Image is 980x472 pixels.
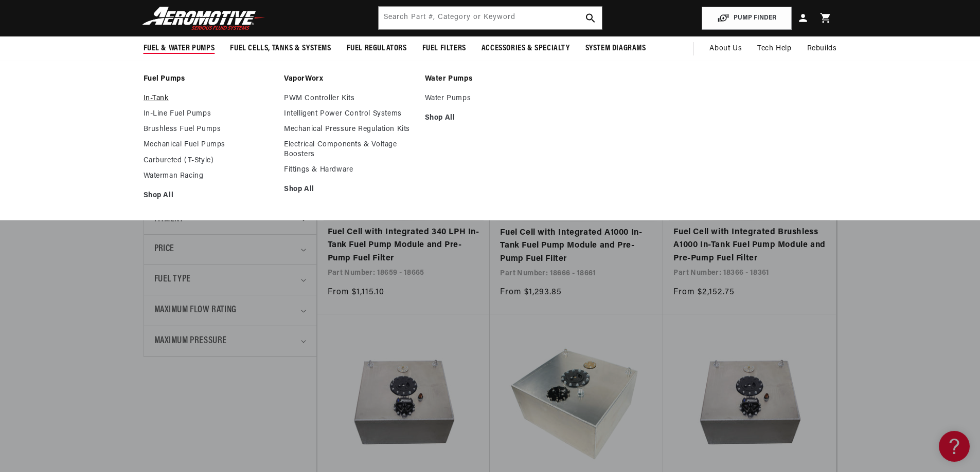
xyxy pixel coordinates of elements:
a: In-Tank [144,94,274,103]
a: Fittings & Hardware [284,165,415,175]
summary: Tech Help [750,36,799,61]
a: Water Pumps [425,74,556,84]
a: Shop All [284,185,415,194]
span: Rebuilds [807,43,837,54]
a: Fuel Pumps [144,74,274,84]
a: Water Pumps [425,94,556,103]
span: Fuel & Water Pumps [144,43,215,54]
span: Price [154,242,174,256]
a: Fuel Cell with Integrated Brushless A1000 In-Tank Fuel Pump Module and Pre-Pump Fuel Filter [673,226,826,266]
span: About Us [709,45,742,52]
button: PUMP FINDER [702,7,792,30]
span: Tech Help [757,43,791,54]
summary: Rebuilds [799,36,845,61]
a: Mechanical Fuel Pumps [144,140,274,149]
summary: Fuel Cells, Tanks & Systems [222,36,338,61]
span: Fuel Type [154,272,191,287]
summary: Fuel & Water Pumps [136,36,223,61]
a: Fuel Cell with Integrated 340 LPH In-Tank Fuel Pump Module and Pre-Pump Fuel Filter [328,226,480,266]
span: Fuel Regulators [347,43,407,54]
a: Waterman Racing [144,172,274,181]
summary: System Diagrams [578,36,654,61]
summary: Maximum Pressure (0 selected) [154,326,306,356]
span: Maximum Flow Rating [154,303,237,318]
summary: Price [154,235,306,264]
a: Brushless Fuel Pumps [144,125,274,134]
summary: Maximum Flow Rating (0 selected) [154,295,306,326]
a: Intelligent Power Control Systems [284,109,415,119]
a: Shop All [144,191,274,200]
img: Aeromotive [139,6,268,30]
a: Carbureted (T-Style) [144,156,274,165]
span: Accessories & Specialty [482,43,570,54]
a: Electrical Components & Voltage Boosters [284,140,415,159]
a: PWM Controller Kits [284,94,415,103]
a: Mechanical Pressure Regulation Kits [284,125,415,134]
summary: Fuel Regulators [339,36,415,61]
summary: Fuel Type (0 selected) [154,265,306,295]
span: System Diagrams [585,43,646,54]
button: search button [579,7,602,29]
a: Shop All [425,114,556,123]
input: Search by Part Number, Category or Keyword [379,7,602,29]
a: In-Line Fuel Pumps [144,109,274,119]
span: Fuel Filters [422,43,466,54]
a: Fuel Cell with Integrated A1000 In-Tank Fuel Pump Module and Pre-Pump Fuel Filter [500,226,653,266]
a: About Us [702,36,750,61]
summary: Accessories & Specialty [474,36,578,61]
span: Fuel Cells, Tanks & Systems [230,43,331,54]
a: VaporWorx [284,74,415,84]
summary: Fuel Filters [415,36,474,61]
span: Maximum Pressure [154,334,227,349]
